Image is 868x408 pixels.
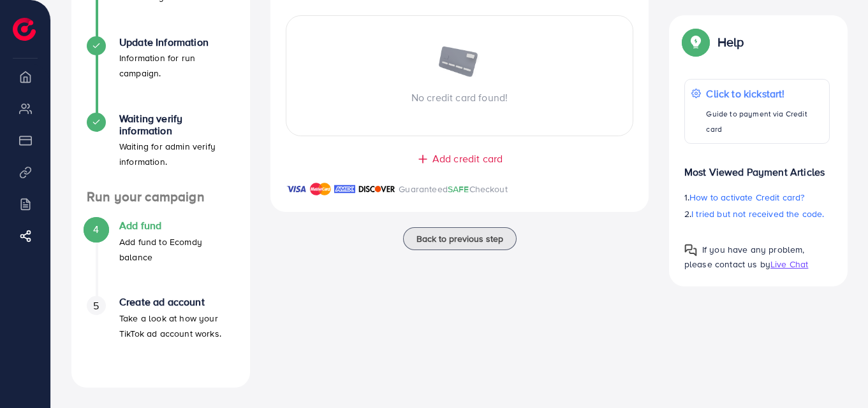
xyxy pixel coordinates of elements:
p: Click to kickstart! [706,86,823,101]
p: Most Viewed Payment Articles [684,154,830,179]
li: Waiting verify information [71,113,250,189]
p: Take a look at how your TikTok ad account works. [119,311,235,341]
p: No credit card found! [286,90,633,105]
li: Create ad account [71,296,250,372]
li: Update Information [71,36,250,113]
span: 4 [93,222,99,237]
span: Back to previous step [416,232,503,245]
h4: Update Information [119,36,235,48]
span: Live Chat [770,258,808,271]
span: 5 [93,299,99,313]
span: SAFE [448,183,469,195]
p: 2. [684,206,830,222]
p: Help [717,34,744,50]
img: Popup guide [684,31,707,53]
button: Back to previous step [403,227,517,250]
span: How to activate Credit card? [689,191,804,204]
span: If you have any problem, please contact us by [684,243,805,271]
img: image [438,46,482,80]
p: Guide to payment via Credit card [706,106,823,137]
li: Add fund [71,220,250,296]
img: brand [286,181,307,197]
p: Information for run campaign. [119,50,235,81]
img: brand [358,181,395,197]
h4: Run your campaign [71,189,250,205]
h4: Add fund [119,220,235,232]
img: brand [334,181,355,197]
p: 1. [684,190,830,205]
h4: Create ad account [119,296,235,308]
p: Guaranteed Checkout [399,181,508,197]
span: Add credit card [432,151,503,166]
h4: Waiting verify information [119,113,235,137]
span: I tried but not received the code. [691,208,824,220]
img: Popup guide [684,244,697,257]
img: brand [310,181,331,197]
p: Add fund to Ecomdy balance [119,234,235,265]
p: Waiting for admin verify information. [119,139,235,169]
img: logo [13,18,36,41]
iframe: Chat [814,351,858,398]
